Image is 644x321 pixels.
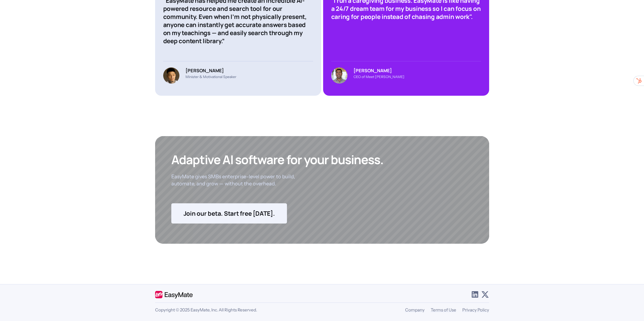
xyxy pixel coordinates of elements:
a: Terms of Use [431,307,456,312]
h5: [PERSON_NAME] [354,67,404,73]
p: EasyMate gives SMBs enterprise-level power to build, automate, and grow — without the overhead. [171,173,303,187]
img: Customer testimonial by Johnny Chang [163,67,179,84]
a: Privacy Policy [462,307,489,312]
a: Company [405,307,425,312]
img: EasyMate logo [155,291,193,299]
h2: Adaptive AI software for your business. [171,152,384,167]
h5: [PERSON_NAME] [185,67,236,73]
p: Copyright © 2025 EasyMate, Inc. All Rights Reserved. [155,307,257,313]
img: Customer testimonial from Simon Borumand [331,67,347,84]
p: CEO of Meet [PERSON_NAME] [354,75,404,79]
p: Minister & Motivational Speaker [185,75,236,79]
